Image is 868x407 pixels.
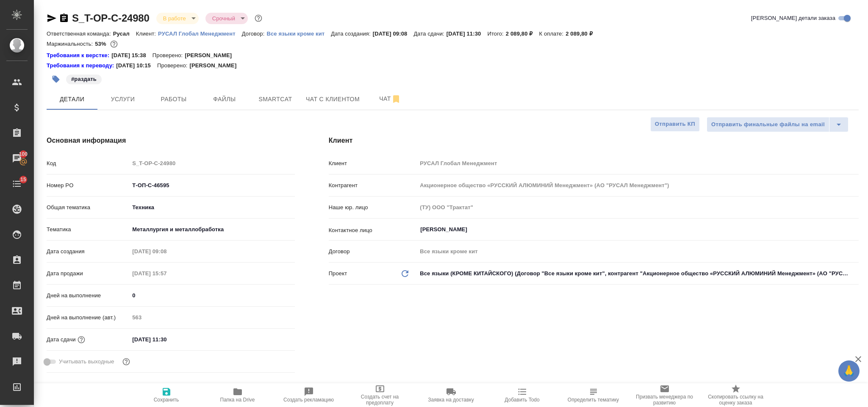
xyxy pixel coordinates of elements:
p: Дата сдачи [47,335,76,344]
span: Скопировать ссылку на оценку заказа [705,394,766,406]
p: 2 089,80 ₽ [506,30,539,37]
p: #раздать [71,75,97,83]
div: split button [707,117,849,132]
p: [DATE] 15:38 [111,51,153,60]
span: Smartcat [255,94,296,105]
span: Заявка на доставку [428,397,474,403]
p: Ответственная команда: [47,30,113,37]
span: Определить тематику [568,397,619,403]
span: Отправить финальные файлы на email [711,120,825,130]
input: Пустое поле [129,245,203,257]
div: В работе [205,13,248,24]
p: Дней на выполнение (авт.) [47,313,129,322]
span: Добавить Todo [505,397,539,403]
input: Пустое поле [129,311,294,324]
p: Общая тематика [47,203,129,212]
button: Отправить КП [650,117,700,132]
button: Создать рекламацию [273,383,344,407]
input: ✎ Введи что-нибудь [129,289,294,302]
p: 53% [95,41,108,47]
span: Создать рекламацию [283,397,334,403]
span: Услуги [103,94,143,105]
p: Итого: [487,30,505,37]
p: Дата продажи [47,269,129,278]
button: Доп статусы указывают на важность/срочность заказа [253,13,264,24]
button: Призвать менеджера по развитию [629,383,700,407]
p: Тематика [47,225,129,234]
div: Техника [129,200,294,215]
button: Срочный [210,15,238,22]
p: Код [47,159,129,168]
p: Клиент [329,159,417,168]
p: Дата создания [47,247,129,256]
p: Договор [329,247,417,256]
input: Пустое поле [417,201,859,213]
span: Папка на Drive [220,397,255,403]
input: Пустое поле [417,179,859,191]
button: Заявка на доставку [416,383,487,407]
button: Сохранить [131,383,202,407]
button: Open [854,229,856,230]
p: [PERSON_NAME] [189,61,243,70]
a: Требования к верстке: [47,51,111,60]
button: Определить тематику [558,383,629,407]
span: Сохранить [154,397,179,403]
input: Пустое поле [129,267,203,280]
p: Дата создания: [331,30,372,37]
p: Наше юр. лицо [329,203,417,212]
span: Чат [370,94,410,104]
span: Создать счет на предоплату [349,394,410,406]
span: Отправить КП [655,119,695,129]
input: ✎ Введи что-нибудь [129,179,294,191]
p: [PERSON_NAME] [185,51,238,60]
p: Номер PO [47,181,129,190]
button: Отправить финальные файлы на email [707,117,829,132]
a: S_T-OP-C-24980 [72,12,150,24]
p: Клиент: [136,30,158,37]
div: Все языки (КРОМЕ КИТАЙСКОГО) (Договор "Все языки кроме кит", контрагент "Акционерное общество «РУ... [417,266,859,281]
p: Контактное лицо [329,226,417,235]
a: 15 [2,173,32,194]
div: Нажми, чтобы открыть папку с инструкцией [47,61,116,70]
button: 🙏 [838,360,860,382]
p: К оплате: [539,30,566,37]
p: [DATE] 11:30 [446,30,488,37]
input: Пустое поле [417,157,859,169]
a: РУСАЛ Глобал Менеджмент [158,30,242,37]
div: В работе [156,13,199,24]
input: ✎ Введи что-нибудь [129,333,203,346]
button: Если добавить услуги и заполнить их объемом, то дата рассчитается автоматически [76,334,87,345]
p: Контрагент [329,181,417,190]
h4: Клиент [329,136,859,146]
span: Учитывать выходные [59,357,114,366]
p: Проверено: [153,51,185,60]
p: [DATE] 09:08 [373,30,414,37]
button: Папка на Drive [202,383,273,407]
p: Договор: [242,30,267,37]
span: 15 [15,175,31,184]
a: Требования к переводу: [47,61,116,70]
p: Проект [329,269,347,278]
span: раздать [65,75,103,82]
span: 🙏 [842,362,856,380]
div: Металлургия и металлобработка [129,222,294,237]
a: Все языки кроме кит [266,30,331,37]
button: Скопировать ссылку для ЯМессенджера [47,13,57,23]
span: Файлы [204,94,245,105]
p: Русал [113,30,136,37]
button: Выбери, если сб и вс нужно считать рабочими днями для выполнения заказа. [121,356,132,367]
p: 2 089,80 ₽ [566,30,599,37]
button: Добавить Todo [487,383,558,407]
span: Детали [52,94,92,105]
p: Маржинальность: [47,41,95,47]
div: Нажми, чтобы открыть папку с инструкцией [47,51,111,60]
button: Скопировать ссылку на оценку заказа [700,383,771,407]
input: Пустое поле [417,245,859,257]
h4: Основная информация [47,136,295,146]
button: Создать счет на предоплату [344,383,416,407]
a: 100 [2,148,32,169]
p: Дата сдачи: [413,30,446,37]
span: Работы [153,94,194,105]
